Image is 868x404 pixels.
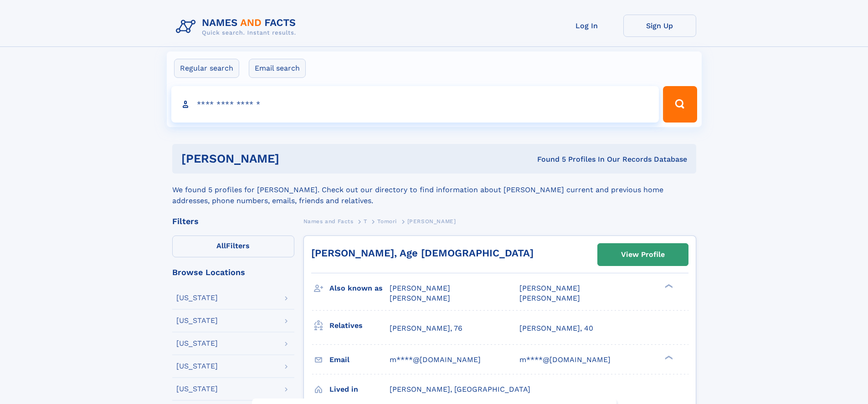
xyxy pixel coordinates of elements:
[364,215,367,227] a: T
[176,363,218,370] div: [US_STATE]
[519,294,580,302] span: [PERSON_NAME]
[216,241,226,250] span: All
[377,218,397,225] span: Tomori
[621,244,665,265] div: View Profile
[377,215,397,227] a: Tomori
[598,244,688,266] a: View Profile
[329,352,390,368] h3: Email
[329,318,390,333] h3: Relatives
[171,86,659,123] input: search input
[172,15,303,39] img: Logo Names and Facts
[176,317,218,324] div: [US_STATE]
[519,323,593,333] a: [PERSON_NAME], 40
[408,154,687,164] div: Found 5 Profiles In Our Records Database
[303,215,354,227] a: Names and Facts
[390,385,530,394] span: [PERSON_NAME], [GEOGRAPHIC_DATA]
[174,59,239,78] label: Regular search
[172,235,294,257] label: Filters
[663,86,697,123] button: Search Button
[623,15,696,37] a: Sign Up
[407,218,456,225] span: [PERSON_NAME]
[390,294,450,302] span: [PERSON_NAME]
[172,217,294,225] div: Filters
[176,385,218,393] div: [US_STATE]
[249,59,306,78] label: Email search
[390,323,462,333] a: [PERSON_NAME], 76
[519,284,580,292] span: [PERSON_NAME]
[172,268,294,276] div: Browse Locations
[329,382,390,397] h3: Lived in
[550,15,623,37] a: Log In
[172,174,696,206] div: We found 5 profiles for [PERSON_NAME]. Check out our directory to find information about [PERSON_...
[176,340,218,347] div: [US_STATE]
[311,247,534,259] a: [PERSON_NAME], Age [DEMOGRAPHIC_DATA]
[176,294,218,302] div: [US_STATE]
[663,354,673,360] div: ❯
[364,218,367,225] span: T
[329,281,390,296] h3: Also known as
[181,153,408,164] h1: [PERSON_NAME]
[390,284,450,292] span: [PERSON_NAME]
[663,283,673,289] div: ❯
